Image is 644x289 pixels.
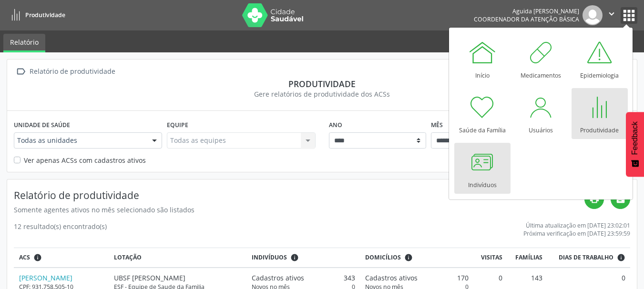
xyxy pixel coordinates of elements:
[252,273,304,283] span: Cadastros ativos
[513,88,569,139] a: Usuários
[252,253,287,262] span: Indivíduos
[626,112,644,177] button: Feedback - Mostrar pesquisa
[14,89,630,99] div: Gere relatórios de produtividade dos ACSs
[24,155,146,165] label: Ver apenas ACSs com cadastros ativos
[617,253,625,262] i: Dias em que o(a) ACS fez pelo menos uma visita, ou ficha de cadastro individual ou cadastro domic...
[474,7,579,15] div: Aguida [PERSON_NAME]
[252,273,355,283] div: 343
[14,79,630,89] div: Produtividade
[290,253,299,262] i: <div class="text-left"> <div> <strong>Cadastros ativos:</strong> Cadastros que estão vinculados a...
[513,33,569,84] a: Medicamentos
[28,65,117,79] div: Relatório de produtividade
[474,15,579,23] span: Coordenador da Atenção Básica
[14,189,584,201] h4: Relatório de produtividade
[3,34,45,52] a: Relatório
[14,205,584,215] div: Somente agentes ativos no mês selecionado são listados
[631,121,639,155] span: Feedback
[572,88,628,139] a: Produtividade
[7,7,65,23] a: Produtividade
[621,7,637,24] button: apps
[114,273,242,283] div: UBSF [PERSON_NAME]
[19,253,30,262] span: ACS
[329,118,342,132] label: Ano
[14,221,107,238] div: 12 resultado(s) encontrado(s)
[19,273,72,282] a: [PERSON_NAME]
[473,248,507,268] th: Visitas
[14,118,70,132] label: Unidade de saúde
[454,143,511,194] a: Indivíduos
[17,136,143,145] span: Todas as unidades
[33,253,42,262] i: ACSs que estiveram vinculados a uma UBS neste período, mesmo sem produtividade.
[583,5,603,25] img: img
[507,248,547,268] th: Famílias
[603,5,621,25] button: 
[454,33,511,84] a: Início
[431,118,443,132] label: Mês
[454,88,511,139] a: Saúde da Família
[523,229,630,238] div: Próxima verificação em [DATE] 23:59:59
[365,253,401,262] span: Domicílios
[365,273,469,283] div: 170
[523,221,630,229] div: Última atualização em [DATE] 23:02:01
[365,273,418,283] span: Cadastros ativos
[109,248,246,268] th: Lotação
[606,9,617,19] i: 
[559,253,613,262] span: Dias de trabalho
[404,253,413,262] i: <div class="text-left"> <div> <strong>Cadastros ativos:</strong> Cadastros que estão vinculados a...
[14,65,28,79] i: 
[25,11,65,19] span: Produtividade
[572,33,628,84] a: Epidemiologia
[167,118,188,132] label: Equipe
[14,65,117,79] a:  Relatório de produtividade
